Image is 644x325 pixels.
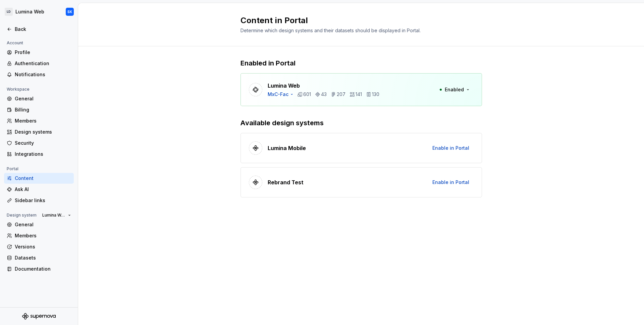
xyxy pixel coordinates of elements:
[432,179,469,186] span: Enable in Portal
[22,313,56,320] svg: Supernova Logo
[4,47,74,58] a: Profile
[240,15,474,26] h2: Content in Portal
[240,28,421,33] span: Determine which design systems and their datasets should be displayed in Portal.
[240,58,482,68] p: Enabled in Portal
[428,176,474,188] button: Enable in Portal
[240,118,482,128] p: Available design systems
[4,149,74,159] a: Integrations
[15,221,71,228] div: General
[15,243,71,250] div: Versions
[4,104,74,115] a: Billing
[4,230,74,241] a: Members
[356,91,362,98] p: 141
[15,106,71,113] div: Billing
[15,232,71,239] div: Members
[15,266,71,272] div: Documentation
[4,184,74,195] a: Ask AI
[15,151,71,157] div: Integrations
[268,144,306,152] p: Lumina Mobile
[15,129,71,135] div: Design systems
[15,186,71,193] div: Ask AI
[337,91,345,98] p: 207
[303,91,311,98] p: 601
[4,138,74,148] a: Security
[268,178,304,186] p: Rebrand Test
[4,211,39,219] div: Design system
[4,93,74,104] a: General
[15,197,71,204] div: Sidebar links
[4,264,74,274] a: Documentation
[4,173,74,184] a: Content
[15,49,71,56] div: Profile
[15,8,44,15] div: Lumina Web
[15,95,71,102] div: General
[4,252,74,263] a: Datasets
[432,145,469,151] span: Enable in Portal
[15,118,71,124] div: Members
[4,127,74,137] a: Design systems
[4,69,74,80] a: Notifications
[4,24,74,35] a: Back
[15,254,71,261] div: Datasets
[67,9,72,14] div: SK
[445,86,464,93] span: Enabled
[15,60,71,67] div: Authentication
[435,84,474,96] button: Enabled
[15,26,71,33] div: Back
[5,8,13,16] div: LD
[268,82,379,90] p: Lumina Web
[4,241,74,252] a: Versions
[4,85,32,93] div: Workspace
[15,175,71,182] div: Content
[428,142,474,154] button: Enable in Portal
[4,58,74,69] a: Authentication
[4,219,74,230] a: General
[372,91,379,98] p: 130
[42,213,65,218] span: Lumina Web
[15,71,71,78] div: Notifications
[1,4,76,19] button: LDLumina WebSK
[321,91,327,98] p: 43
[4,165,21,173] div: Portal
[15,140,71,146] div: Security
[268,91,288,98] div: MxC-Fac
[4,39,26,47] div: Account
[4,115,74,126] a: Members
[4,195,74,206] a: Sidebar links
